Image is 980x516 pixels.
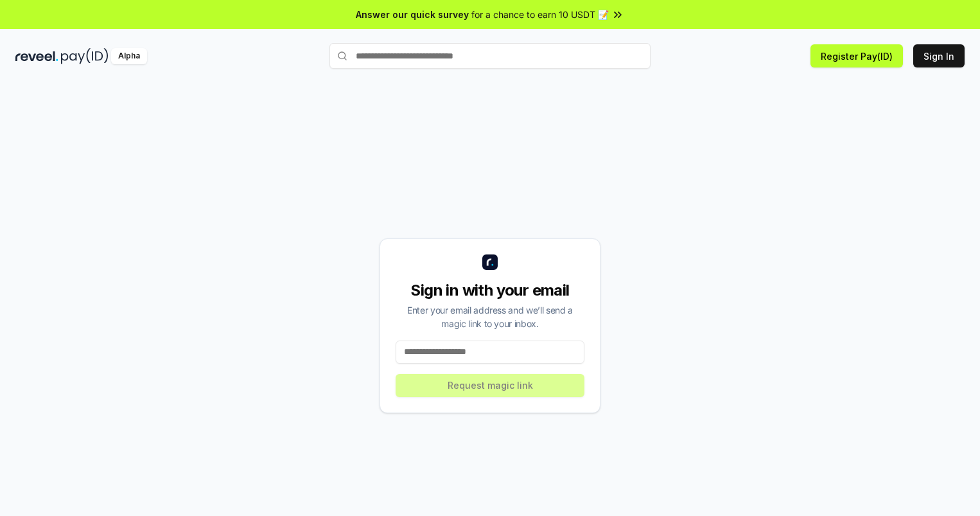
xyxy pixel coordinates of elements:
div: Alpha [111,48,147,64]
img: pay_id [61,48,109,64]
span: for a chance to earn 10 USDT 📝 [471,8,609,21]
div: Enter your email address and we’ll send a magic link to your inbox. [396,303,584,330]
button: Register Pay(ID) [810,44,903,67]
div: Sign in with your email [396,280,584,301]
img: reveel_dark [15,48,58,64]
button: Sign In [913,44,965,67]
span: Answer our quick survey [356,8,469,21]
img: logo_small [482,254,498,270]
